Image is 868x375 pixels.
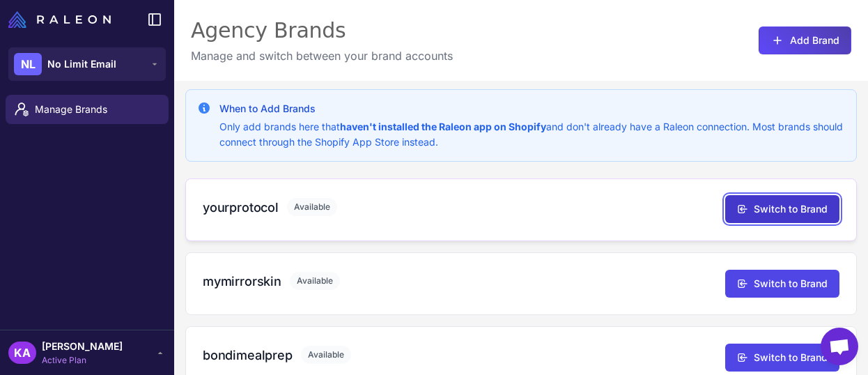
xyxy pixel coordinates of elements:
[191,17,453,45] div: Agency Brands
[340,121,546,132] strong: haven't installed the Raleon app on Shopify
[301,346,351,364] span: Available
[42,339,123,354] span: [PERSON_NAME]
[42,354,123,367] span: Active Plan
[287,198,337,216] span: Available
[8,342,36,364] div: KA
[219,101,845,116] h3: When to Add Brands
[203,346,293,365] h3: bondimealprep
[725,195,839,223] button: Switch to Brand
[219,119,845,150] p: Only add brands here that and don't already have a Raleon connection. Most brands should connect ...
[290,272,340,290] span: Available
[203,272,281,291] h3: mymirrorskin
[725,270,839,298] button: Switch to Brand
[191,47,453,64] p: Manage and switch between your brand accounts
[725,344,839,372] button: Switch to Brand
[821,328,858,365] a: Open chat
[14,53,42,75] div: NL
[203,198,279,217] h3: yourprotocol
[6,95,169,124] a: Manage Brands
[8,11,111,28] img: Raleon Logo
[47,56,116,72] span: No Limit Email
[8,47,166,81] button: NLNo Limit Email
[759,26,851,54] button: Add Brand
[35,102,157,117] span: Manage Brands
